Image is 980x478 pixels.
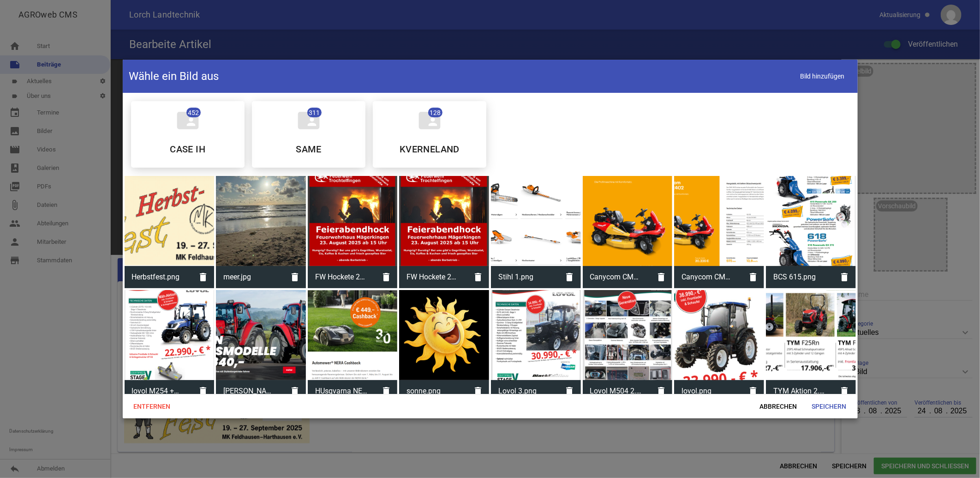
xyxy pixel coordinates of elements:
i: delete [284,380,306,402]
span: HUsqvarna NERA CASHBACK.png [308,379,376,403]
h5: SAME [296,145,321,154]
i: delete [192,266,214,288]
span: Canycom CMX 2402 2.png [674,265,742,289]
h4: Wähle ein Bild aus [129,69,219,84]
span: lovol.png [674,379,742,403]
div: CASE IH [131,101,245,168]
span: Entfernen [126,398,178,415]
span: Herbstfest.png [125,265,192,289]
i: delete [742,266,764,288]
span: Abbrechen [753,398,805,415]
i: folder_shared [175,108,201,133]
i: delete [559,266,581,288]
span: lovol M254 +Mulchg.png [125,379,192,403]
i: delete [559,380,581,402]
i: delete [650,266,672,288]
h5: KVERNELAND [400,145,460,154]
span: 128 [428,108,442,117]
span: 452 [186,108,201,117]
i: delete [284,266,306,288]
span: TYM Aktion 2.png [766,379,834,403]
div: SAME [252,101,365,168]
span: Lindner Einstiegs.png [216,379,284,403]
i: folder_shared [296,108,322,133]
span: Stihl 1.png [491,265,559,289]
h5: CASE IH [170,145,205,154]
i: delete [742,380,764,402]
span: Bild hinzufügen [794,67,851,86]
i: delete [834,380,856,402]
span: FW Hockete 2025.png [308,265,376,289]
span: Lovol M504 2.png [583,379,651,403]
i: delete [467,266,489,288]
div: KVERNELAND [373,101,486,168]
i: delete [192,380,214,402]
i: delete [375,380,397,402]
span: 311 [307,108,322,117]
i: delete [834,266,856,288]
span: meer.jpg [216,265,284,289]
span: sonne.png [399,379,467,403]
span: Lovol 3.png [491,379,559,403]
i: folder_shared [417,108,442,133]
i: delete [375,266,397,288]
span: BCS 615.png [766,265,834,289]
i: delete [467,380,489,402]
span: Speichern [805,398,854,415]
span: Canycom CMX2402 1.png [583,265,651,289]
span: FW Hockete 2025.png [399,265,467,289]
i: delete [650,380,672,402]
